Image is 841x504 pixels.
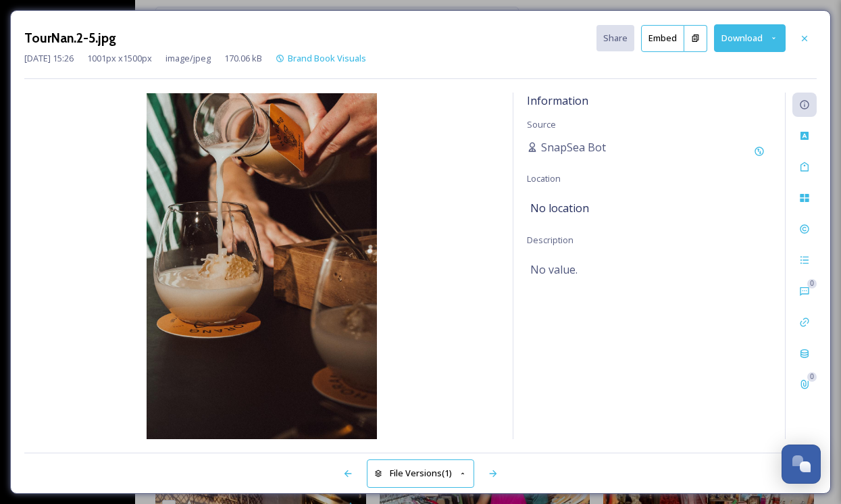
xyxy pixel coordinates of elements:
[165,52,211,65] span: image/jpeg
[596,25,634,51] button: Share
[530,200,589,216] span: No location
[24,52,74,65] span: [DATE] 15:26
[527,93,588,108] span: Information
[807,279,817,288] div: 0
[367,459,475,487] button: File Versions(1)
[541,139,606,155] span: SnapSea Bot
[224,52,262,65] span: 170.06 kB
[527,172,561,184] span: Location
[24,93,499,439] img: 1oaU34HhUix4WupNjzqXvo8qJBqWf1eI-.jpg
[807,372,817,382] div: 0
[782,445,821,484] button: Open Chat
[288,52,366,64] span: Brand Book Visuals
[527,234,574,246] span: Description
[87,52,152,65] span: 1001 px x 1500 px
[24,28,116,48] h3: TourNan.2-5.jpg
[527,118,556,130] span: Source
[641,25,684,52] button: Embed
[714,24,786,52] button: Download
[530,261,578,278] span: No value.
